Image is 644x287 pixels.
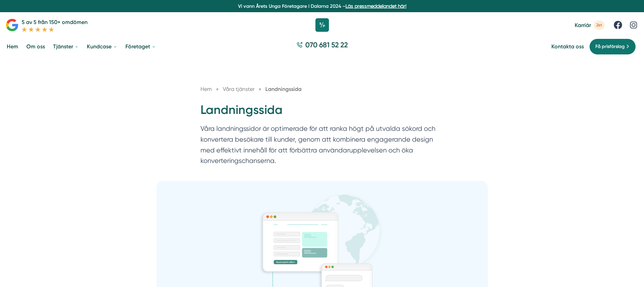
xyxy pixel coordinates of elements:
a: Hem [200,86,212,92]
a: Om oss [25,38,46,55]
span: » [216,85,219,93]
span: Våra tjänster [223,86,255,92]
p: Vi vann Årets Unga Företagare i Dalarna 2024 – [3,3,641,9]
span: Karriär [575,22,591,28]
span: Få prisförslag [595,43,625,50]
a: Kundcase [86,38,119,55]
p: Våra landningssidor är optimerade för att ranka högt på utvalda sökord och konvertera besökare ti... [200,123,444,169]
span: 070 681 52 22 [305,40,348,50]
a: Landningssida [265,86,302,92]
span: 2st [594,21,605,30]
a: Hem [5,38,20,55]
p: 5 av 5 från 150+ omdömen [22,18,88,26]
a: Tjänster [52,38,80,55]
a: Få prisförslag [589,39,636,55]
a: 070 681 52 22 [294,40,351,53]
a: Kontakta oss [551,43,584,50]
span: » [259,85,261,93]
a: Våra tjänster [223,86,256,92]
h1: Landningssida [200,102,444,124]
a: Läs pressmeddelandet här! [345,3,406,9]
a: Företaget [124,38,157,55]
a: Karriär 2st [575,21,605,30]
nav: Breadcrumb [200,85,444,93]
